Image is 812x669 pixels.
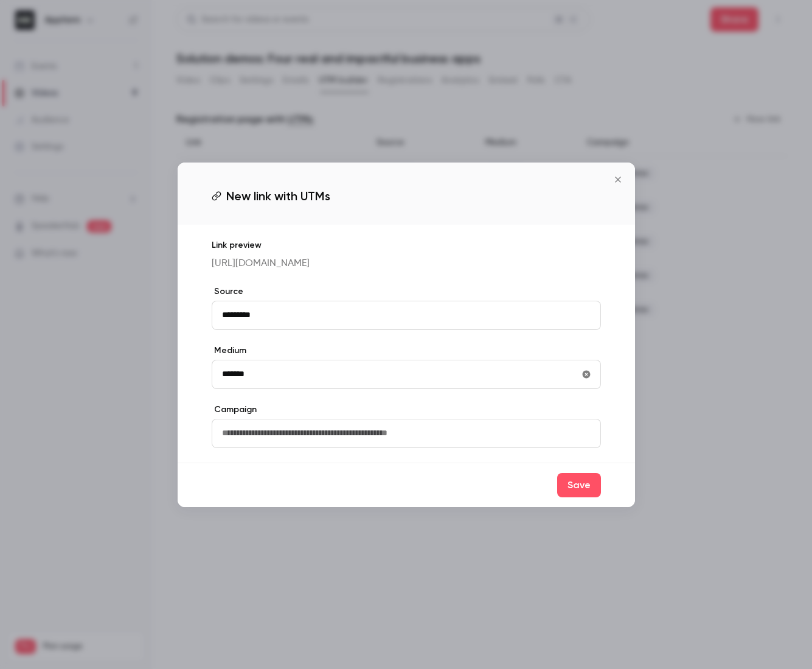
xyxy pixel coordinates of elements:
p: [URL][DOMAIN_NAME] [212,256,601,271]
span: New link with UTMs [226,187,330,205]
label: Medium [212,345,601,357]
button: utmMedium [577,365,596,384]
p: Link preview [212,239,601,251]
button: Close [606,167,630,192]
label: Source [212,285,601,298]
button: Save [557,473,601,497]
label: Campaign [212,404,601,416]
